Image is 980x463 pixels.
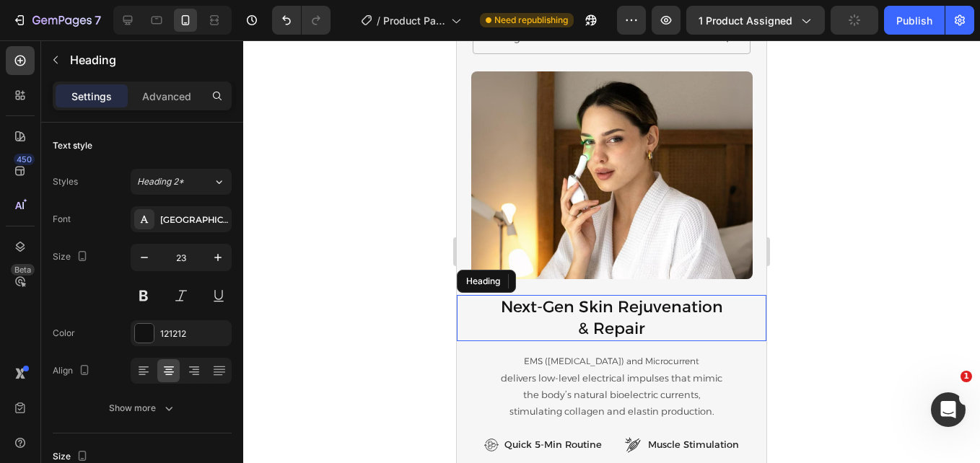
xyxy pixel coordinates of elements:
span: / [377,13,380,28]
div: Color [53,327,75,340]
iframe: Design area [457,40,766,463]
p: Heading [70,51,226,69]
div: Undo/Redo [272,6,331,35]
div: Styles [53,175,78,188]
div: Publish [896,13,932,28]
div: 450 [14,154,35,165]
span: Need republishing [494,14,568,27]
button: 1 product assigned [686,6,825,35]
span: 1 product assigned [699,13,792,28]
div: [GEOGRAPHIC_DATA] [160,213,228,226]
span: Heading 2* [137,175,184,188]
div: Align [53,361,93,381]
span: 1 [961,371,972,382]
div: Text style [53,139,92,152]
iframe: Intercom live chat [931,392,966,427]
div: Font [53,213,71,226]
div: 121212 [160,327,228,340]
button: 7 [6,6,108,35]
button: Heading 2* [131,169,232,195]
p: Settings [71,89,112,104]
span: Product Page - [DATE] 19:58:38 [383,13,445,28]
button: Publish [884,6,945,35]
div: Show more [109,401,176,415]
div: Size [53,247,91,267]
p: Advanced [142,89,191,104]
p: 7 [95,12,101,29]
button: Show more [53,395,232,421]
div: Beta [11,264,35,275]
